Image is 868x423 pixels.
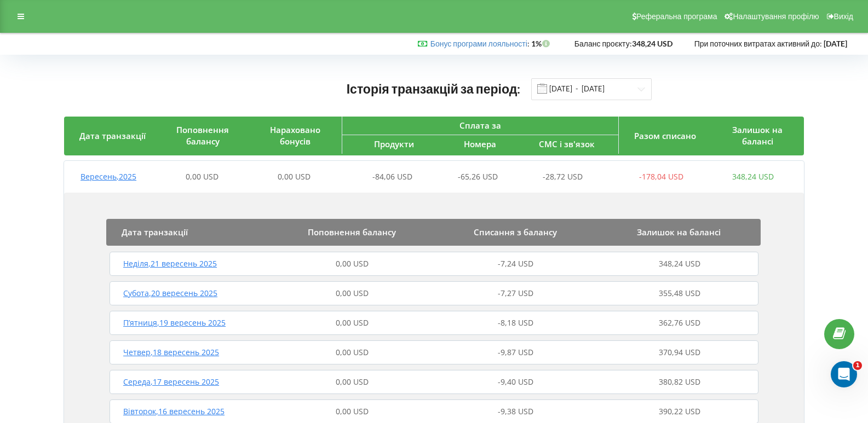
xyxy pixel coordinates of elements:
span: : [430,39,530,48]
strong: [DATE] [824,39,847,48]
span: 0,00 USD [278,171,311,182]
span: -8,18 USD [498,317,533,328]
span: -84,06 USD [372,171,412,182]
span: Поповнення балансу [176,124,229,147]
span: Баланс проєкту: [574,39,632,48]
span: -9,87 USD [498,347,533,357]
span: 0,00 USD [186,171,219,182]
span: Сплата за [459,120,501,131]
span: Четвер , 18 вересень 2025 [123,347,219,357]
span: Списання з балансу [474,227,557,237]
span: П’ятниця , 19 вересень 2025 [123,317,226,328]
span: 390,22 USD [659,406,700,416]
span: -178,04 USD [639,171,683,182]
span: 355,48 USD [659,288,700,298]
span: 362,76 USD [659,317,700,328]
span: 0,00 USD [336,406,369,416]
span: -7,24 USD [498,258,533,269]
span: Субота , 20 вересень 2025 [123,288,217,298]
span: При поточних витратах активний до: [694,39,822,48]
span: Продукти [374,138,414,149]
span: 370,94 USD [659,347,700,357]
span: Нараховано бонусів [270,124,320,147]
span: Налаштування профілю [733,12,819,21]
span: 348,24 USD [659,258,700,269]
span: Історія транзакцій за період: [347,81,521,96]
span: -65,26 USD [458,171,498,182]
span: 0,00 USD [336,258,369,269]
span: Номера [464,138,496,149]
span: Неділя , 21 вересень 2025 [123,258,217,269]
span: 348,24 USD [732,171,774,182]
span: -7,27 USD [498,288,533,298]
span: -28,72 USD [543,171,583,182]
span: Залишок на балансі [637,227,721,237]
span: Дата транзакції [79,130,146,141]
span: Разом списано [634,130,696,141]
span: 380,82 USD [659,376,700,387]
span: Вересень , 2025 [81,171,136,182]
span: -9,38 USD [498,406,533,416]
span: Реферальна програма [636,12,717,21]
iframe: Intercom live chat [831,361,857,387]
span: Середа , 17 вересень 2025 [123,376,219,387]
span: 1 [853,361,862,370]
span: Вихід [834,12,853,21]
strong: 348,24 USD [632,39,672,48]
span: -9,40 USD [498,376,533,387]
span: Вівторок , 16 вересень 2025 [123,406,225,416]
strong: 1% [531,39,553,48]
span: Дата транзакції [122,227,188,237]
span: 0,00 USD [336,376,369,387]
span: Поповнення балансу [308,227,396,237]
span: 0,00 USD [336,288,369,298]
a: Бонус програми лояльності [430,39,527,48]
span: 0,00 USD [336,347,369,357]
span: СМС і зв'язок [539,138,595,149]
span: 0,00 USD [336,317,369,328]
span: Залишок на балансі [732,124,783,147]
